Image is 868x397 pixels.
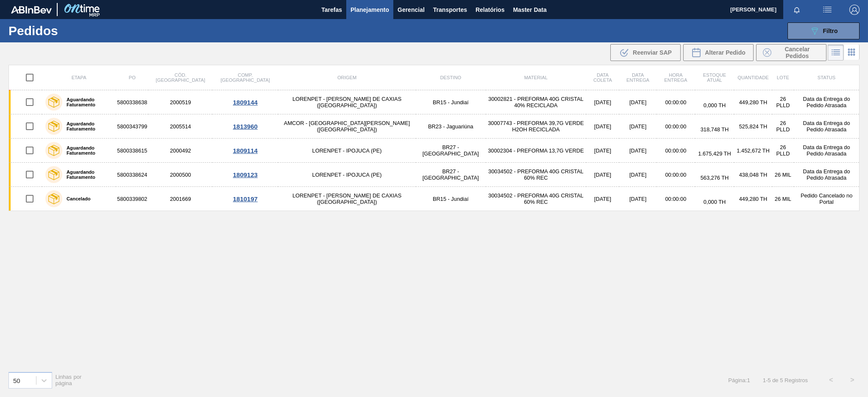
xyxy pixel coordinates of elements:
img: Logout [849,5,860,15]
td: Data da Entrega do Pedido Atrasada [794,163,859,187]
a: Cancelado58003398022001669LORENPET - [PERSON_NAME] DE CAXIAS ([GEOGRAPHIC_DATA])BR15 - Jundiaí300... [9,187,860,211]
span: 0,000 TH [704,199,726,205]
button: Filtro [787,22,860,39]
td: 5800338638 [116,90,148,114]
td: 5800339802 [116,187,148,211]
td: LORENPET - IPOJUCA (PE) [278,163,416,187]
div: 1809123 [214,171,277,178]
td: 30034502 - PREFORMA 40G CRISTAL 60% REC [486,163,586,187]
span: Origem [337,75,356,80]
span: Cód. [GEOGRAPHIC_DATA] [156,72,205,83]
td: 00:00:00 [657,90,695,114]
label: Aguardando Faturamento [62,97,112,107]
td: 30002821 - PREFORMA 40G CRISTAL 40% RECICLADA [486,90,586,114]
img: userActions [822,5,832,15]
td: 2005514 [148,114,212,139]
td: [DATE] [619,90,657,114]
td: Data da Entrega do Pedido Atrasada [794,139,859,163]
td: 26 PLLD [772,114,794,139]
td: 2001669 [148,187,212,211]
span: Página : 1 [728,377,750,383]
div: 1810197 [214,195,277,203]
label: Aguardando Faturamento [62,121,112,131]
td: [DATE] [586,139,619,163]
td: 449,280 TH [734,187,772,211]
span: Transportes [433,5,467,15]
span: Estoque atual [703,72,726,83]
td: 30007743 - PREFORMA 39,7G VERDE H2OH RECICLADA [486,114,586,139]
td: [DATE] [586,90,619,114]
td: [DATE] [619,187,657,211]
span: Cancelar Pedidos [775,46,820,59]
td: 30002304 - PREFORMA 13,7G VERDE [486,139,586,163]
a: Aguardando Faturamento58003386242000500LORENPET - IPOJUCA (PE)BR27 - [GEOGRAPHIC_DATA]30034502 - ... [9,163,860,187]
label: Aguardando Faturamento [62,145,112,155]
td: 00:00:00 [657,114,695,139]
span: 1 - 5 de 5 Registros [763,377,808,383]
span: Material [524,75,548,80]
div: 1809144 [214,99,277,106]
button: > [842,369,863,391]
td: [DATE] [619,139,657,163]
td: LORENPET - [PERSON_NAME] DE CAXIAS ([GEOGRAPHIC_DATA]) [278,90,416,114]
td: 26 PLLD [772,90,794,114]
span: Data entrega [626,72,649,83]
td: Data da Entrega do Pedido Atrasada [794,114,859,139]
td: AMCOR - [GEOGRAPHIC_DATA][PERSON_NAME] ([GEOGRAPHIC_DATA]) [278,114,416,139]
span: 0,000 TH [704,102,726,108]
h1: Pedidos [8,26,136,36]
td: BR27 - [GEOGRAPHIC_DATA] [416,163,486,187]
span: Alterar Pedido [705,49,746,56]
td: [DATE] [619,163,657,187]
td: 2000519 [148,90,212,114]
span: 1.675,429 TH [698,150,731,157]
span: 318,748 TH [701,126,729,133]
span: Gerencial [398,5,425,15]
td: 26 PLLD [772,139,794,163]
td: 00:00:00 [657,187,695,211]
td: [DATE] [586,187,619,211]
span: Destino [440,75,461,80]
div: 1813960 [214,123,277,130]
div: Reenviar SAP [610,44,681,61]
td: Data da Entrega do Pedido Atrasada [794,90,859,114]
label: Cancelado [62,196,91,201]
td: 00:00:00 [657,139,695,163]
td: 1.452,672 TH [734,139,772,163]
td: 30034502 - PREFORMA 40G CRISTAL 60% REC [486,187,586,211]
td: 26 MIL [772,187,794,211]
td: LORENPET - IPOJUCA (PE) [278,139,416,163]
td: BR23 - Jaguariúna [416,114,486,139]
td: 2000492 [148,139,212,163]
td: 00:00:00 [657,163,695,187]
span: Etapa [72,75,86,80]
div: Visão em Cards [844,44,860,61]
td: BR27 - [GEOGRAPHIC_DATA] [416,139,486,163]
span: Comp. [GEOGRAPHIC_DATA] [220,72,270,83]
td: 525,824 TH [734,114,772,139]
td: 26 MIL [772,163,794,187]
span: Linhas por página [56,374,82,386]
td: 5800343799 [116,114,148,139]
div: Visão em Lista [828,44,844,61]
td: BR15 - Jundiaí [416,90,486,114]
span: Status [818,75,835,80]
span: Reenviar SAP [633,49,672,56]
a: Aguardando Faturamento58003386152000492LORENPET - IPOJUCA (PE)BR27 - [GEOGRAPHIC_DATA]30002304 - ... [9,139,860,163]
span: Filtro [823,28,838,34]
td: 2000500 [148,163,212,187]
span: 563,276 TH [701,175,729,181]
td: BR15 - Jundiaí [416,187,486,211]
button: Cancelar Pedidos [756,44,826,61]
td: 5800338624 [116,163,148,187]
img: TNhmsLtSVTkK8tSr43FrP2fwEKptu5GPRR3wAAAABJRU5ErkJggg== [11,6,52,14]
div: Alterar Pedido [683,44,754,61]
div: 50 [13,377,20,384]
span: PO [129,75,136,80]
span: Data coleta [593,72,612,83]
button: Notificações [783,4,810,16]
td: 438,048 TH [734,163,772,187]
td: [DATE] [586,163,619,187]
